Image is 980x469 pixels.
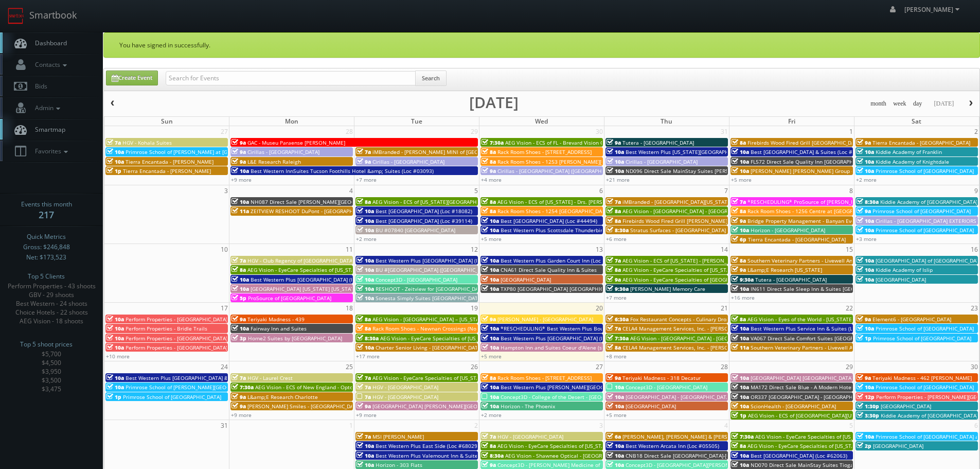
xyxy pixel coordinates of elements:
span: Best Western Plus [PERSON_NAME][GEOGRAPHIC_DATA]/[PERSON_NAME][GEOGRAPHIC_DATA] (Loc #10397) [501,384,765,391]
span: HGV - Club Regency of [GEOGRAPHIC_DATA] [247,257,354,264]
span: 10a [106,325,124,332]
span: Tutera - [GEOGRAPHIC_DATA] [622,139,694,146]
span: 8a [732,316,746,323]
a: +16 more [731,294,755,301]
span: [GEOGRAPHIC_DATA] - [GEOGRAPHIC_DATA] [626,393,731,401]
span: Sonesta Simply Suites [GEOGRAPHIC_DATA] [376,294,483,302]
a: +6 more [606,235,627,242]
span: 10a [482,325,499,332]
span: 8a [231,266,246,273]
span: TXP80 [GEOGRAPHIC_DATA] [GEOGRAPHIC_DATA] [501,285,620,292]
span: 9a [732,217,746,224]
span: Rack Room Shoes - 1253 [PERSON_NAME][GEOGRAPHIC_DATA] [497,158,650,165]
span: Best [GEOGRAPHIC_DATA] (Loc #44494) [501,217,597,224]
span: 10a [732,167,749,175]
span: Tierra Encantada - [GEOGRAPHIC_DATA] [872,139,970,146]
a: +9 more [231,411,252,419]
span: 10a [857,276,874,283]
span: Best Western Plus [GEOGRAPHIC_DATA] & Suites (Loc #45093) [126,374,278,381]
span: 9a [231,158,246,165]
span: AEG Vision - [GEOGRAPHIC_DATA] – [US_STATE][GEOGRAPHIC_DATA]. ([GEOGRAPHIC_DATA]) [372,316,594,323]
span: Tierra Encantada - [PERSON_NAME] [123,167,211,175]
span: 10a [482,257,499,264]
button: month [867,97,890,110]
span: Rack Room Shoes - Newnan Crossings (No Rush) [372,325,491,332]
span: Firebirds Wood Fired Grill [PERSON_NAME] [622,217,727,224]
span: HGV - [GEOGRAPHIC_DATA] [497,433,563,440]
span: 11a [732,344,749,351]
span: 10a [732,335,749,342]
span: Primrose School of [GEOGRAPHIC_DATA] [876,227,974,234]
span: Rack Room Shoes - [STREET_ADDRESS] [497,148,592,155]
span: Tierra Encantada - [GEOGRAPHIC_DATA] [748,236,846,243]
span: 1p [106,393,121,401]
span: 7a [357,433,371,440]
span: AEG Vision - ECS of [GEOGRAPHIC_DATA][US_STATE] - North Garland Vision (Headshot Only) [748,412,972,419]
span: 10a [607,148,624,155]
span: 9:30a [732,276,754,283]
span: 10a [607,393,624,401]
span: AEG Vision - EyeCare Specialties of [GEOGRAPHIC_DATA] - Medfield Eye Associates [622,276,825,283]
span: Dashboard [30,39,67,47]
span: 10a [482,393,499,401]
span: 10a [106,316,124,323]
span: 8a [607,207,621,215]
span: 10a [482,285,499,292]
span: Smartmap [30,125,65,134]
span: L&amp;E Research Charlotte [247,393,318,401]
span: 10a [357,257,374,264]
span: ProSource of [GEOGRAPHIC_DATA] [248,294,331,302]
span: 9a [607,139,621,146]
span: 10a [732,325,749,332]
span: AEG Vision - EyeCare Specialties of [US_STATE] – [PERSON_NAME] Family EyeCare [622,266,823,273]
span: 8a [357,316,371,323]
span: Best [GEOGRAPHIC_DATA] (Loc #39114) [376,217,472,224]
span: 7a [357,148,371,155]
a: +5 more [606,411,627,419]
img: smartbook-logo.png [8,8,24,24]
span: 9a [231,403,246,410]
span: 7a [357,393,371,401]
a: +5 more [481,353,502,360]
span: 8a [607,266,621,273]
span: *RESCHEDULING* ProSource of [PERSON_NAME] [747,198,867,205]
span: 7a [231,374,246,381]
span: Contacts [30,60,69,69]
span: 10a [732,384,749,391]
span: [GEOGRAPHIC_DATA] [881,403,931,410]
span: 10a [106,344,124,351]
span: Bids [30,82,47,91]
span: GAC - Museu Paraense [PERSON_NAME] [247,139,345,146]
span: 7a [732,198,746,205]
button: week [889,97,910,110]
span: L&amp;E Research [US_STATE] [747,266,822,273]
span: 7:30a [732,433,754,440]
span: HGV - [GEOGRAPHIC_DATA] [372,393,438,401]
span: [PERSON_NAME] [PERSON_NAME] Group - [GEOGRAPHIC_DATA] - [STREET_ADDRESS] [751,167,956,175]
span: Teriyaki Madness - 318 Decatur [622,374,701,381]
span: 10a [106,158,124,165]
span: 8a [482,207,496,215]
span: 10a [857,167,874,175]
span: 10a [607,384,624,391]
span: Cirillas - [GEOGRAPHIC_DATA] [247,148,319,155]
span: 8:30a [357,335,379,342]
span: 10a [482,384,499,391]
span: 10a [357,344,374,351]
span: 10a [607,403,624,410]
span: 12p [857,393,875,401]
span: Hampton Inn and Suites Coeur d'Alene (second shoot) [501,344,634,351]
span: Teriyaki Madness - 439 [247,316,305,323]
span: 9a [607,276,621,283]
span: Best Western Plus Garden Court Inn (Loc #05224) [501,257,623,264]
span: 10a [106,384,124,391]
span: Teriyaki Madness - 462 [PERSON_NAME] [872,374,972,381]
span: 9a [857,207,871,215]
a: +5 more [731,176,752,183]
span: Fox Restaurant Concepts - Culinary Dropout [630,316,738,323]
span: Perform Properties - Bridle Trails [126,325,207,332]
span: BU #[GEOGRAPHIC_DATA] ([GEOGRAPHIC_DATA]) [376,266,493,273]
a: +2 more [856,176,877,183]
span: 3p [231,335,246,342]
span: AEG Vision - [GEOGRAPHIC_DATA] - [GEOGRAPHIC_DATA] [622,207,759,215]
